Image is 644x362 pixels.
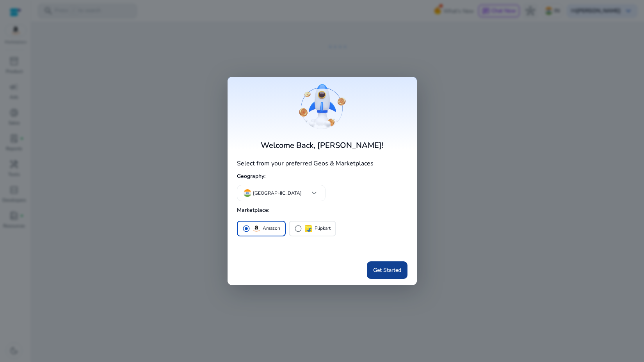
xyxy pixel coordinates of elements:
[367,261,407,279] button: Get Started
[252,224,261,233] img: amazon.svg
[237,170,407,183] h5: Geography:
[310,188,319,198] span: keyboard_arrow_down
[294,225,302,232] span: radio_button_unchecked
[253,190,302,197] p: [GEOGRAPHIC_DATA]
[315,224,331,232] p: Flipkart
[373,266,401,274] span: Get Started
[263,224,280,232] p: Amazon
[304,224,313,233] img: flipkart.svg
[244,189,251,197] img: in.svg
[237,204,407,217] h5: Marketplace:
[242,225,250,232] span: radio_button_checked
